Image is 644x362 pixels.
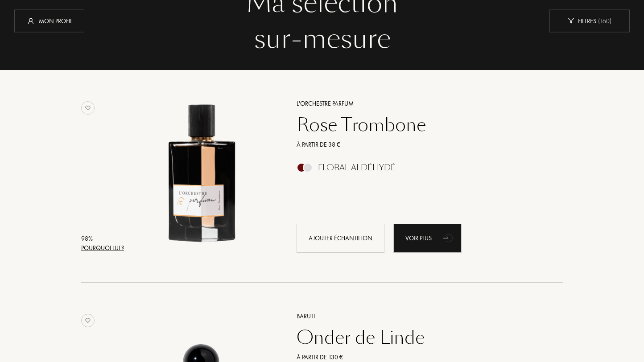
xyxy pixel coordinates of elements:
[297,224,384,253] div: Ajouter échantillon
[393,224,462,253] div: Voir plus
[127,88,283,263] a: Rose Trombone L'Orchestre Parfum
[14,9,84,32] div: Mon profil
[127,98,276,246] img: Rose Trombone L'Orchestre Parfum
[568,18,574,24] img: new_filter_w.svg
[596,16,611,25] span: ( 160 )
[81,314,95,327] img: no_like_p.png
[290,165,550,175] a: Floral Aldéhydé
[290,99,550,108] a: L'Orchestre Parfum
[393,224,462,253] a: Voir plusanimation
[290,353,550,362] a: À partir de 130 €
[290,312,550,321] a: Baruti
[290,327,550,348] a: Onder de Linde
[81,243,124,253] div: Pourquoi lui ?
[440,229,458,247] div: animation
[549,9,630,32] div: Filtres
[81,234,124,243] div: 98 %
[81,101,95,115] img: no_like_p.png
[318,163,396,173] div: Floral Aldéhydé
[26,16,35,25] img: profil_icn_w.svg
[290,140,550,149] a: À partir de 38 €
[290,114,550,136] a: Rose Trombone
[21,21,623,57] div: sur-mesure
